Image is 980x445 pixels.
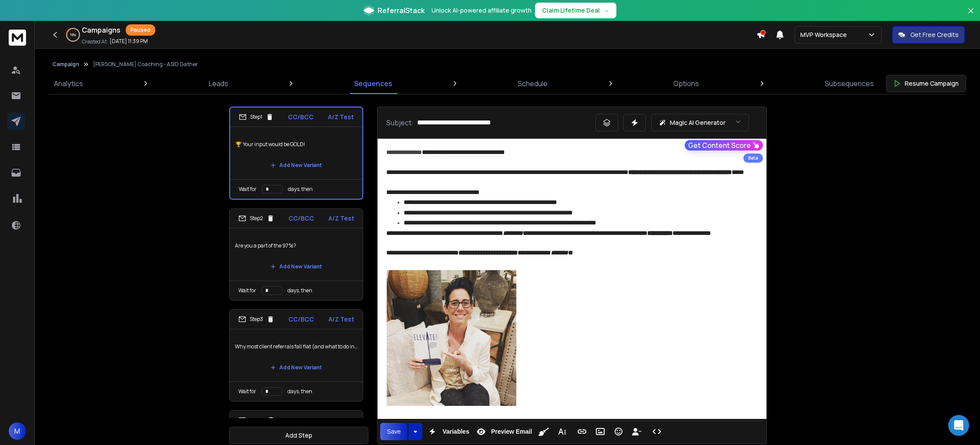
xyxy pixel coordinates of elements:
[110,38,148,45] p: [DATE] 11:39 PM
[819,73,879,94] a: Subsequences
[668,73,704,94] a: Options
[288,214,314,223] p: CC/BCC
[229,427,368,444] button: Add Step
[238,287,256,294] p: Wait for
[209,78,228,89] p: Leads
[126,24,155,36] div: Paused
[649,423,665,440] button: Code View
[235,234,358,258] p: Are you a part of the 97%?
[535,3,616,18] button: Claim Lifetime Deal→
[238,315,274,323] div: Step 3
[235,335,358,359] p: Why most client referrals fall flat (and what to do instead)
[685,140,763,151] button: Get Content Score
[825,78,874,89] p: Subsequences
[535,423,552,440] button: Clean HTML
[603,6,609,15] span: →
[386,117,414,128] p: Subject:
[9,422,26,440] button: M
[441,428,471,435] span: Variables
[554,423,570,440] button: More Text
[328,113,354,121] p: A/Z Test
[288,287,312,294] p: days, then
[910,30,959,39] p: Get Free Credits
[288,388,312,395] p: days, then
[229,107,363,200] li: Step1CC/BCCA/Z Test🏆 Your input would be GOLD!Add New VariantWait fordays, then
[965,5,977,26] button: Close banner
[948,415,969,436] div: Open Intercom Messenger
[512,73,553,94] a: Schedule
[328,214,354,223] p: A/Z Test
[288,186,313,193] p: days, then
[378,5,425,16] span: ReferralStack
[328,416,354,425] p: A/Z Test
[82,38,108,45] p: Created At:
[82,25,120,35] h1: Campaigns
[239,113,274,121] div: Step 1
[288,113,314,121] p: CC/BCC
[235,132,357,157] p: 🏆 Your input would be GOLD!
[673,78,699,89] p: Options
[592,423,609,440] button: Insert Image (⌘P)
[328,315,354,324] p: A/Z Test
[431,6,532,15] p: Unlock AI-powered affiliate growth
[239,186,257,193] p: Wait for
[670,118,726,127] p: Magic AI Generator
[238,388,256,395] p: Wait for
[349,73,398,94] a: Sequences
[651,114,749,131] button: Magic AI Generator
[288,315,314,324] p: CC/BCC
[800,30,850,39] p: MVP Workspace
[238,416,275,424] div: Step 4
[489,428,534,435] span: Preview Email
[204,73,234,94] a: Leads
[354,78,392,89] p: Sequences
[70,32,76,37] p: 19 %
[264,258,329,275] button: Add New Variant
[886,75,966,92] button: Resume Campaign
[238,214,274,222] div: Step 2
[229,309,363,402] li: Step3CC/BCCA/Z TestWhy most client referrals fall flat (and what to do instead)Add New VariantWai...
[229,208,363,301] li: Step2CC/BCCA/Z TestAre you a part of the 97%?Add New VariantWait fordays, then
[892,26,965,43] button: Get Free Credits
[289,416,314,425] p: CC/BCC
[54,78,83,89] p: Analytics
[52,61,79,68] button: Campaign
[49,73,88,94] a: Analytics
[264,157,329,174] button: Add New Variant
[610,423,627,440] button: Emoticons
[380,423,408,440] button: Save
[93,61,198,68] p: [PERSON_NAME] Coaching - ASID Gather
[264,359,329,376] button: Add New Variant
[424,423,471,440] button: Variables
[574,423,590,440] button: Insert Link (⌘K)
[743,154,763,163] div: Beta
[473,423,534,440] button: Preview Email
[518,78,548,89] p: Schedule
[629,423,645,440] button: Insert Unsubscribe Link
